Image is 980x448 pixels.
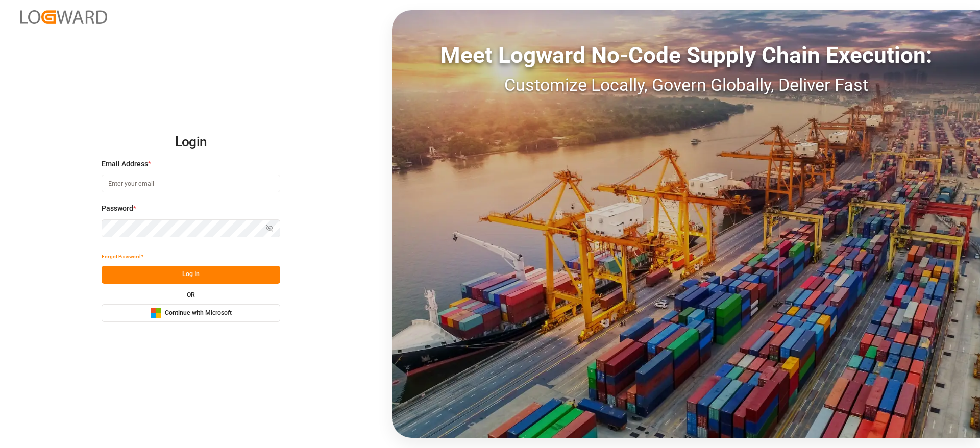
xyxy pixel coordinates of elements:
[165,309,232,318] span: Continue with Microsoft
[102,175,280,192] input: Enter your email
[102,126,280,159] h2: Login
[102,266,280,284] button: Log In
[187,292,195,298] small: OR
[102,159,148,169] span: Email Address
[102,304,280,322] button: Continue with Microsoft
[102,203,133,214] span: Password
[102,248,143,266] button: Forgot Password?
[392,72,980,98] div: Customize Locally, Govern Globally, Deliver Fast
[20,10,107,24] img: Logward_new_orange.png
[392,38,980,72] div: Meet Logward No-Code Supply Chain Execution:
